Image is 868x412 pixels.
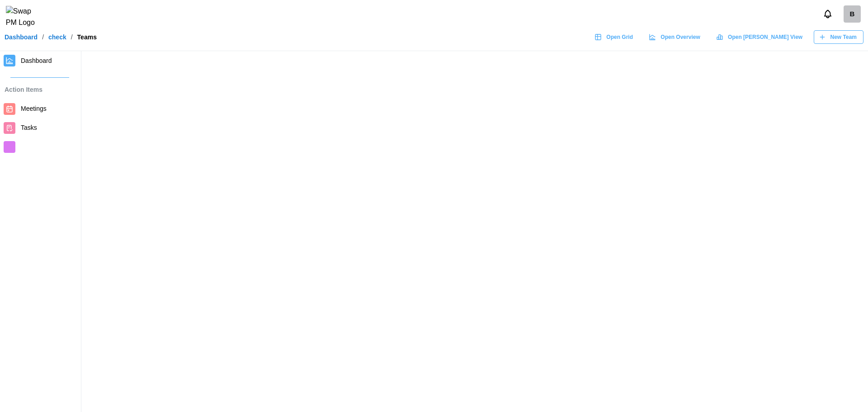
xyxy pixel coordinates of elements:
span: Open Overview [660,31,700,43]
img: Swap PM Logo [6,6,42,28]
a: Open Overview [644,30,707,44]
button: New Team [814,30,863,44]
a: Dashboard [5,34,38,40]
a: Open [PERSON_NAME] View [712,30,809,44]
div: Teams [77,34,97,40]
button: Notifications [820,6,835,22]
span: Tasks [21,124,37,131]
span: Open Grid [606,31,633,43]
div: B [844,5,861,23]
div: / [71,34,73,40]
span: Dashboard [21,57,52,64]
span: Meetings [21,105,47,112]
a: check [48,34,66,40]
span: New Team [830,31,857,43]
a: billingcheck2 [844,5,861,23]
span: Open [PERSON_NAME] View [728,31,802,43]
div: / [42,34,44,40]
a: Open Grid [590,30,640,44]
